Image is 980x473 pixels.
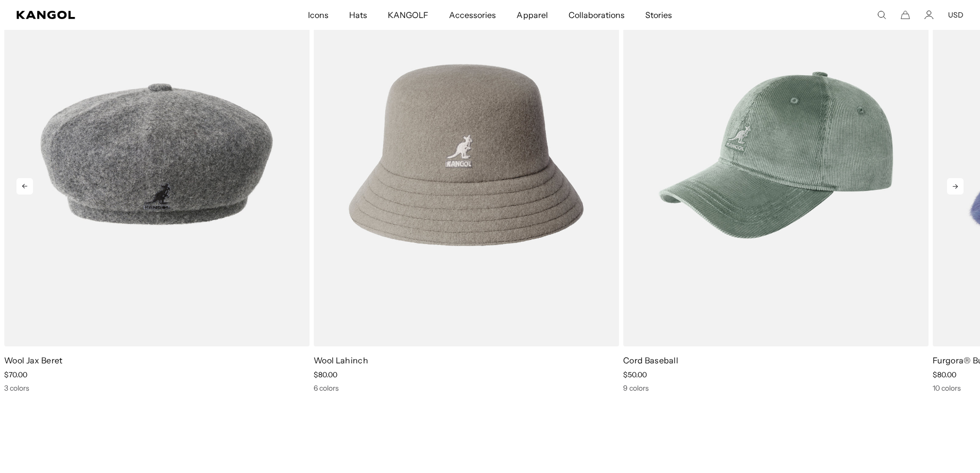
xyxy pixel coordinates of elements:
[877,10,886,20] summary: Search here
[948,10,964,20] button: USD
[314,383,619,393] div: 6 colors
[901,10,910,20] button: Cart
[4,370,27,379] span: $70.00
[16,11,204,19] a: Kangol
[314,370,337,379] span: $80.00
[623,383,929,393] div: 9 colors
[933,370,956,379] span: $80.00
[924,10,934,20] a: Account
[4,355,310,366] p: Wool Jax Beret
[623,370,647,379] span: $50.00
[4,383,310,393] div: 3 colors
[623,355,929,366] p: Cord Baseball
[314,355,619,366] p: Wool Lahinch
